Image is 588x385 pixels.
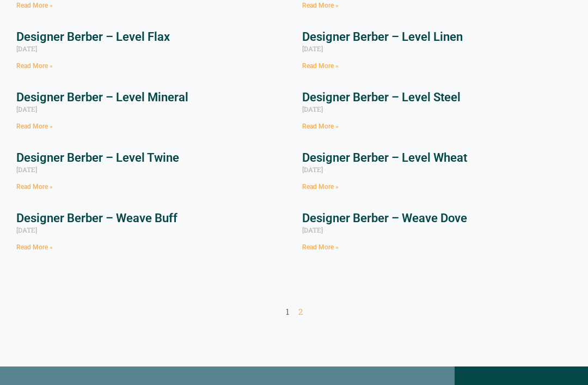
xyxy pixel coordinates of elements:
a: Read more about Designer Berber – Weave Dove [302,244,339,252]
a: Designer Berber – Level Twine [16,151,179,165]
a: 2 [298,307,303,317]
span: [DATE] [16,166,37,174]
a: Read more about Designer Berber – Level Mineral [16,123,53,131]
a: Read more about Designer Berber – Level Dove [302,2,339,10]
span: [DATE] [302,105,323,114]
a: Designer Berber – Weave Dove [302,212,467,225]
a: Read more about Designer Berber – Level Steel [302,123,339,131]
span: [DATE] [16,45,37,53]
a: Read more about Designer Berber – Level Wheat [302,184,339,191]
span: [DATE] [16,226,37,235]
a: Read more about Designer Berber – Level Flax [16,63,53,70]
a: Read more about Designer Berber – Level Linen [302,63,339,70]
span: [DATE] [302,226,323,235]
span: 1 [286,307,289,317]
a: Designer Berber – Level Linen [302,30,463,44]
span: [DATE] [302,45,323,53]
span: [DATE] [302,166,323,174]
nav: Pagination [16,307,572,318]
a: Designer Berber – Level Wheat [302,151,467,165]
a: Read more about Designer Berber – Level Twine [16,184,53,191]
a: Designer Berber – Level Flax [16,30,170,44]
a: Read more about Designer Berber – Weave Buff [16,244,53,252]
a: Read more about Designer Berber – Level Buff [16,2,53,10]
a: Designer Berber – Level Mineral [16,91,188,105]
a: Designer Berber – Level Steel [302,91,461,105]
span: [DATE] [16,105,37,114]
a: Designer Berber – Weave Buff [16,212,177,225]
